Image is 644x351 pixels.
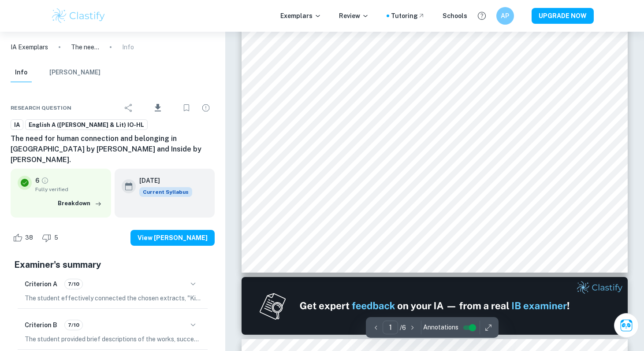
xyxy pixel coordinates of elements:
a: Tutoring [391,11,425,21]
a: IA [11,119,23,130]
div: Bookmark [178,99,195,117]
span: English A ([PERSON_NAME] & Lit) IO-HL [26,121,147,129]
img: Clastify logo [51,7,107,25]
a: Schools [443,11,467,21]
a: IA Exemplars [11,42,48,52]
span: Annotations [423,323,458,332]
button: Help and Feedback [474,8,489,23]
p: 6 [35,176,39,185]
div: Report issue [197,99,215,117]
button: View [PERSON_NAME] [130,230,215,246]
h6: Criterion A [25,279,57,289]
button: UPGRADE NOW [532,8,594,24]
button: AP [496,7,514,25]
span: 38 [20,233,38,242]
span: IA [11,121,23,129]
img: Ad [242,277,628,335]
div: Download [139,96,176,119]
h5: Examiner's summary [14,258,211,271]
span: 5 [49,233,63,242]
div: Like [11,231,38,245]
p: Info [122,42,134,52]
button: Info [11,63,32,82]
p: Exemplars [280,11,321,21]
span: Research question [11,104,71,112]
p: The student effectively connected the chosen extracts, "Kitchen" and "Inside," to the global issu... [25,293,201,303]
p: The need for human connection and belonging in [GEOGRAPHIC_DATA] by [PERSON_NAME] and Inside by [... [71,42,99,52]
p: Review [339,11,369,21]
p: The student provided brief descriptions of the works, successfully conveying the essence of "Kitc... [25,334,201,344]
span: 7/10 [65,280,82,288]
button: Ask Clai [614,313,639,338]
div: This exemplar is based on the current syllabus. Feel free to refer to it for inspiration/ideas wh... [139,187,192,197]
span: Fully verified [35,185,104,193]
button: [PERSON_NAME] [49,63,101,82]
span: 7/10 [65,321,82,329]
span: Current Syllabus [139,187,192,197]
h6: The need for human connection and belonging in [GEOGRAPHIC_DATA] by [PERSON_NAME] and Inside by [... [11,133,215,165]
h6: AP [500,11,510,21]
div: Dislike [40,231,63,245]
a: Grade fully verified [41,177,49,185]
a: English A ([PERSON_NAME] & Lit) IO-HL [25,119,148,130]
button: Breakdown [56,197,104,210]
h6: Criterion B [25,320,57,330]
h6: [DATE] [139,176,185,185]
div: Share [120,99,138,117]
p: / 6 [400,323,406,333]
